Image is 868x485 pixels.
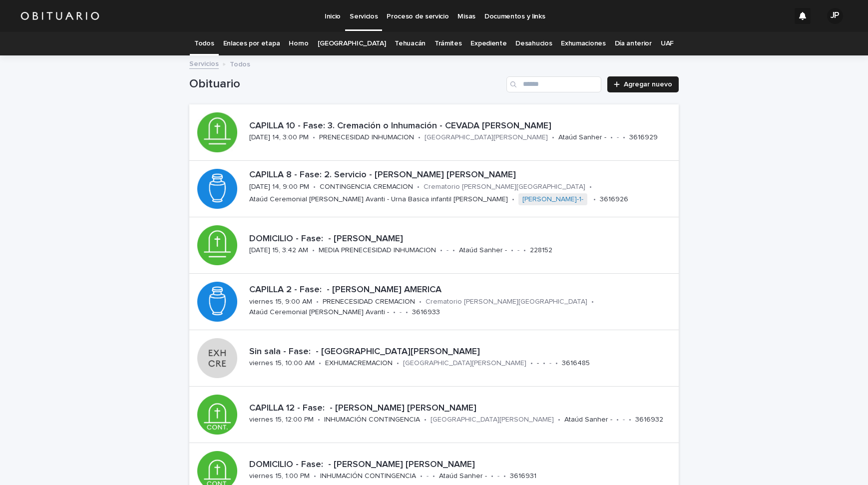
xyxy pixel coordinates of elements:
[661,32,674,55] a: UAF
[249,133,309,142] p: [DATE] 14, 3:00 PM
[318,32,386,55] a: [GEOGRAPHIC_DATA]
[320,472,416,481] p: INHUMACIÓN CONTINGENCIA
[314,472,316,481] p: •
[249,460,675,471] p: DOMICILIO - Fase: - [PERSON_NAME] [PERSON_NAME]
[318,416,320,424] p: •
[316,298,319,306] p: •
[194,32,214,55] a: Todos
[412,308,440,317] p: 3616933
[313,183,316,191] p: •
[510,472,536,481] p: 3616931
[400,308,402,317] p: -
[189,161,679,217] a: CAPILLA 8 - Fase: 2. Servicio - [PERSON_NAME] [PERSON_NAME][DATE] 14, 9:00 PM•CONTINGENCIA CREMAC...
[424,416,427,424] p: •
[230,58,250,69] p: Todos
[591,298,594,306] p: •
[424,183,585,191] p: Crematorio [PERSON_NAME][GEOGRAPHIC_DATA]
[319,359,321,368] p: •
[249,416,314,424] p: viernes 15, 12:00 PM
[427,472,429,481] p: -
[522,196,583,203] font: [PERSON_NAME]-1-
[189,387,679,443] a: CAPILLA 12 - Fase: - [PERSON_NAME] [PERSON_NAME]viernes 15, 12:00 PM•INHUMACIÓN CONTINGENCIA•[GEO...
[323,298,415,306] p: PRENECESIDAD CREMACION
[491,472,493,481] p: •
[395,32,426,55] a: Tehuacán
[249,308,389,317] p: Ataúd Ceremonial [PERSON_NAME] Avanti -
[434,32,462,55] a: Trámites
[523,246,526,255] p: •
[403,359,526,368] p: [GEOGRAPHIC_DATA][PERSON_NAME]
[249,195,508,204] p: Ataúd Ceremonial [PERSON_NAME] Avanti - Urna Basica infantil [PERSON_NAME]
[624,81,672,88] span: Agregar nuevo
[616,416,619,424] p: •
[561,32,605,55] a: Exhumaciones
[406,308,408,317] p: •
[610,133,613,142] p: •
[249,298,312,306] p: viernes 15, 9:00 AM
[249,170,675,181] p: CAPILLA 8 - Fase: 2. Servicio - [PERSON_NAME] [PERSON_NAME]
[530,246,552,255] p: 228152
[555,359,558,368] p: •
[562,359,590,368] p: 3616485
[470,32,506,55] a: Expediente
[312,246,315,255] p: •
[189,104,679,161] a: CAPILLA 10 - Fase: 3. Cremación o Inhumación - CEVADA [PERSON_NAME][DATE] 14, 3:00 PM•PRENECESIDA...
[440,246,442,255] p: •
[552,133,554,142] p: •
[629,133,658,142] p: 3616929
[515,32,552,55] a: Desahucios
[249,285,675,296] p: CAPILLA 2 - Fase: - [PERSON_NAME] AMERICA
[506,76,601,92] input: Buscar
[324,416,420,424] p: INHUMACIÓN CONTINGENCIA
[503,472,506,481] p: •
[189,274,679,330] a: CAPILLA 2 - Fase: - [PERSON_NAME] AMERICAviernes 15, 9:00 AM•PRENECESIDAD CREMACION•Crematorio [P...
[549,359,551,368] p: -
[431,416,554,424] p: [GEOGRAPHIC_DATA][PERSON_NAME]
[512,195,514,204] p: •
[600,195,628,204] p: 3616926
[420,472,423,481] p: •
[320,183,413,191] p: CONTINGENCIA CREMACION
[223,32,280,55] a: Enlaces por etapa
[249,359,315,368] p: viernes 15, 10:00 AM
[635,416,663,424] p: 3616932
[459,246,507,255] p: Ataúd Sanher -
[418,133,421,142] p: •
[537,359,539,368] p: -
[189,57,219,69] a: Servicios
[189,217,679,274] a: DOMICILIO - Fase: - [PERSON_NAME][DATE] 15, 3:42 AM•MEDIA PRENECESIDAD INHUMACION•-•Ataúd Sanher ...
[426,298,587,306] p: Crematorio [PERSON_NAME][GEOGRAPHIC_DATA]
[607,76,679,92] a: Agregar nuevo
[530,359,533,368] p: •
[419,298,422,306] p: •
[249,246,308,255] p: [DATE] 15, 3:42 AM
[558,133,606,142] p: Ataúd Sanher -
[249,347,675,358] p: Sin sala - Fase: - [GEOGRAPHIC_DATA][PERSON_NAME]
[189,330,679,387] a: Sin sala - Fase: - [GEOGRAPHIC_DATA][PERSON_NAME]viernes 15, 10:00 AM•EXHUMACREMACION•[GEOGRAPHIC...
[439,472,487,481] p: Ataúd Sanher -
[543,359,545,368] p: •
[313,133,315,142] p: •
[397,359,399,368] p: •
[497,472,499,481] p: -
[417,183,420,191] p: •
[452,246,455,255] p: •
[249,183,309,191] p: [DATE] 14, 9:00 PM
[517,246,519,255] p: -
[617,133,619,142] p: -
[189,77,502,91] h1: Obituario
[615,32,652,55] a: Día anterior
[325,359,393,368] p: EXHUMACREMACION
[511,246,513,255] p: •
[433,472,435,481] p: •
[827,8,843,24] div: JP
[393,308,396,317] p: •
[289,32,308,55] a: Horno
[623,416,625,424] p: -
[446,246,448,255] p: -
[589,183,592,191] p: •
[249,403,675,414] p: CAPILLA 12 - Fase: - [PERSON_NAME] [PERSON_NAME]
[558,416,560,424] p: •
[425,133,548,142] p: [GEOGRAPHIC_DATA][PERSON_NAME]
